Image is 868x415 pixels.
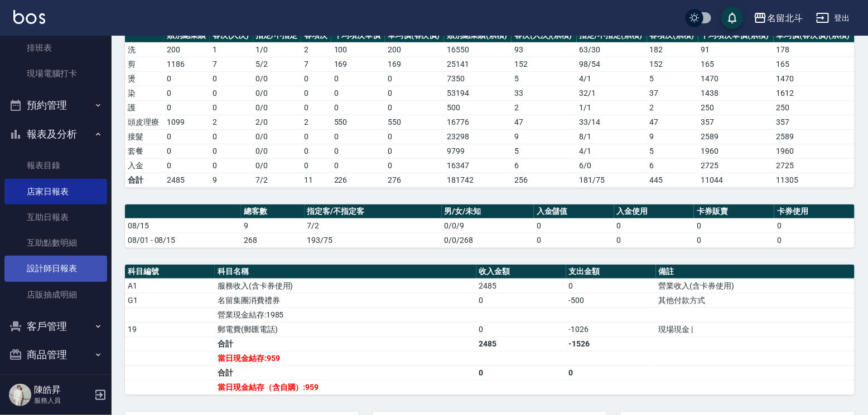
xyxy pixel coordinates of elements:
[210,57,253,71] td: 7
[331,115,385,129] td: 550
[215,307,476,322] td: 營業現金結存:1985
[210,173,253,187] td: 9
[566,293,656,307] td: -500
[253,129,302,144] td: 0 / 0
[577,129,647,144] td: 8 / 1
[301,57,331,71] td: 7
[774,218,855,233] td: 0
[385,115,444,129] td: 550
[698,158,774,173] td: 2725
[442,218,534,233] td: 0/0/9
[215,322,476,336] td: 郵電費(郵匯電話)
[210,71,253,86] td: 0
[125,86,164,100] td: 染
[577,71,647,86] td: 4 / 1
[301,86,331,100] td: 0
[566,336,656,351] td: -1526
[534,218,614,233] td: 0
[301,158,331,173] td: 0
[566,322,656,336] td: -1026
[210,100,253,115] td: 0
[125,144,164,158] td: 套餐
[4,91,107,120] button: 預約管理
[656,279,855,293] td: 營業收入(含卡券使用)
[566,365,656,380] td: 0
[210,86,253,100] td: 0
[566,279,656,293] td: 0
[444,57,512,71] td: 25141
[698,129,774,144] td: 2589
[774,144,855,158] td: 1960
[253,144,302,158] td: 0 / 0
[385,144,444,158] td: 0
[164,57,210,71] td: 1186
[215,265,476,279] th: 科目名稱
[512,158,577,173] td: 6
[774,115,855,129] td: 357
[301,71,331,86] td: 0
[512,173,577,187] td: 256
[125,265,215,279] th: 科目編號
[698,144,774,158] td: 1960
[301,144,331,158] td: 0
[4,256,107,281] a: 設計師日報表
[164,42,210,57] td: 200
[577,100,647,115] td: 1 / 1
[812,8,855,28] button: 登出
[512,129,577,144] td: 9
[444,158,512,173] td: 16347
[577,86,647,100] td: 32 / 1
[34,384,91,396] h5: 陳皓昇
[253,100,302,115] td: 0 / 0
[385,42,444,57] td: 200
[253,71,302,86] td: 0 / 0
[444,129,512,144] td: 23298
[749,7,807,30] button: 名留北斗
[301,42,331,57] td: 2
[125,279,215,293] td: A1
[385,100,444,115] td: 0
[512,86,577,100] td: 33
[4,204,107,230] a: 互助日報表
[385,158,444,173] td: 0
[442,204,534,219] th: 男/女/未知
[444,42,512,57] td: 16550
[774,57,855,71] td: 165
[331,86,385,100] td: 0
[4,312,107,341] button: 客戶管理
[164,129,210,144] td: 0
[34,396,91,406] p: 服務人員
[444,100,512,115] td: 500
[614,204,695,219] th: 入金使用
[694,204,774,219] th: 卡券販賣
[4,340,107,369] button: 商品管理
[647,158,698,173] td: 6
[647,57,698,71] td: 152
[301,100,331,115] td: 0
[301,115,331,129] td: 2
[647,129,698,144] td: 9
[442,233,534,247] td: 0/0/268
[241,233,304,247] td: 268
[774,158,855,173] td: 2725
[215,279,476,293] td: 服務收入(含卡券使用)
[253,42,302,57] td: 1 / 0
[210,115,253,129] td: 2
[331,71,385,86] td: 0
[253,57,302,71] td: 5 / 2
[215,293,476,307] td: 名留集團消費禮券
[512,57,577,71] td: 152
[331,42,385,57] td: 100
[125,173,164,187] td: 合計
[4,179,107,204] a: 店家日報表
[767,11,803,25] div: 名留北斗
[4,282,107,307] a: 店販抽成明細
[647,42,698,57] td: 182
[125,158,164,173] td: 入金
[698,86,774,100] td: 1438
[253,173,302,187] td: 7/2
[9,384,31,406] img: Person
[164,158,210,173] td: 0
[210,158,253,173] td: 0
[512,115,577,129] td: 47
